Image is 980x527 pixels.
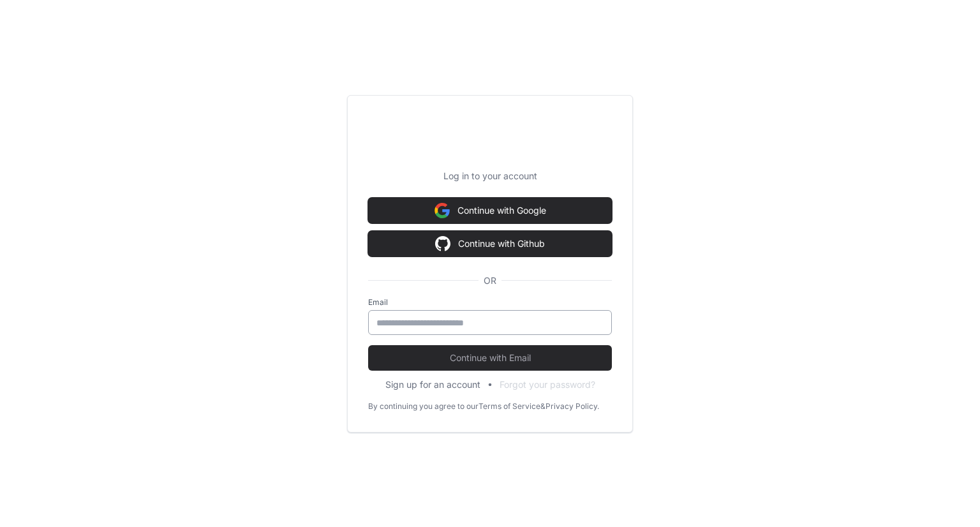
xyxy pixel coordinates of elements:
a: Terms of Service [479,401,540,412]
button: Continue with Google [368,198,612,223]
img: Sign in with google [434,198,450,223]
button: Sign up for an account [385,378,480,391]
div: By continuing you agree to our [368,401,479,412]
button: Forgot your password? [500,378,595,391]
div: & [540,401,546,412]
label: Email [368,297,612,308]
a: Privacy Policy. [546,401,599,412]
span: OR [479,274,501,287]
img: Sign in with google [435,231,450,256]
button: Continue with Github [368,231,612,256]
button: Continue with Email [368,345,612,371]
p: Log in to your account [368,170,612,182]
span: Continue with Email [368,352,612,364]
